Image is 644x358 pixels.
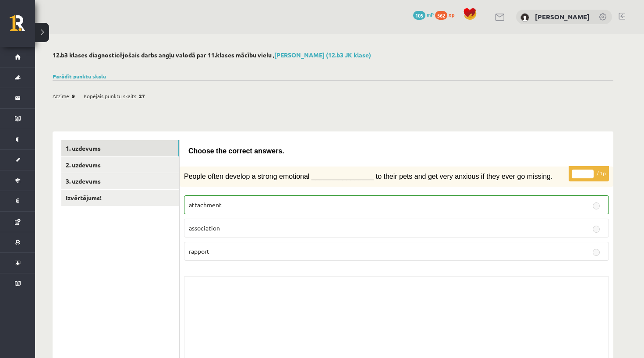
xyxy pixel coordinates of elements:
[413,11,434,18] a: 105 mP
[139,89,145,103] span: 27
[435,11,459,18] a: 562 xp
[427,11,434,18] span: mP
[449,11,454,18] span: xp
[53,51,613,59] h2: 12.b3 klases diagnosticējošais darbs angļu valodā par 11.klases mācību vielu ,
[61,190,179,206] a: Izvērtējums!
[189,201,222,209] span: attachment
[435,11,447,20] span: 562
[413,11,425,20] span: 105
[569,166,609,181] p: / 1p
[274,51,371,59] a: [PERSON_NAME] (12.b3 JK klase)
[72,89,75,103] span: 9
[61,157,179,173] a: 2. uzdevums
[53,73,106,80] a: Parādīt punktu skalu
[593,249,600,256] input: rapport
[84,89,138,103] span: Kopējais punktu skaits:
[593,202,600,209] input: attachment
[593,226,600,233] input: association
[520,13,529,22] img: Violeta Vederņikova
[61,173,179,189] a: 3. uzdevums
[53,89,71,103] span: Atzīme:
[189,224,220,232] span: association
[535,12,590,21] a: [PERSON_NAME]
[10,15,35,37] a: Rīgas 1. Tālmācības vidusskola
[61,140,179,156] a: 1. uzdevums
[188,147,284,155] span: Choose the correct answers.
[189,247,209,255] span: rapport
[184,173,552,180] span: People often develop a strong emotional ________________ to their pets and get very anxious if th...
